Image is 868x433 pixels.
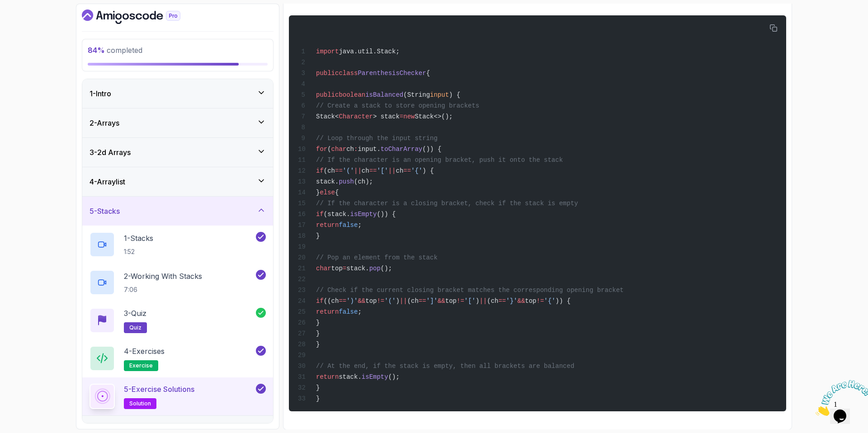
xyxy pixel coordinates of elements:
[346,146,354,153] span: ch
[316,70,339,77] span: public
[479,297,487,305] span: ||
[4,4,7,11] span: 1
[426,297,438,305] span: ']'
[350,211,377,218] span: isEmpty
[82,9,201,24] a: Dashboard
[316,211,324,218] span: if
[316,189,320,196] span: }
[362,167,369,174] span: ch
[339,221,358,229] span: false
[331,265,343,272] span: top
[358,70,426,77] span: ParenthesisChecker
[316,48,339,55] span: import
[82,108,273,137] button: 2-Arrays
[331,146,347,153] span: char
[506,297,517,305] span: '}'
[518,297,525,305] span: &&
[316,146,327,153] span: for
[320,189,335,196] span: else
[339,113,373,120] span: Character
[411,167,422,174] span: '{'
[419,297,426,305] span: ==
[316,178,339,185] span: stack.
[396,297,400,305] span: )
[464,297,476,305] span: '['
[90,308,266,333] button: 3-Quizquiz
[90,206,120,216] h3: 5 - Stacks
[124,308,146,319] p: 3 - Quiz
[316,113,339,120] span: Stack<
[124,346,165,357] p: 4 - Exercises
[381,265,392,272] span: ();
[556,297,571,305] span: )) {
[316,91,339,99] span: public
[82,138,273,167] button: 3-2d Arrays
[339,308,358,315] span: false
[377,211,396,218] span: ()) {
[339,373,361,381] span: stack.
[90,346,266,371] button: 4-Exercisesexercise
[90,270,266,295] button: 2-Working With Stacks7:06
[316,362,574,370] span: // At the end, if the stack is empty, then all brackets are balanced
[487,297,498,305] span: (ch
[358,308,361,315] span: ;
[403,91,430,99] span: (String
[82,197,273,226] button: 5-Stacks
[316,135,438,142] span: // Loop through the input string
[90,147,131,158] h3: 3 - 2d Arrays
[90,88,111,99] h3: 1 - Intro
[129,362,153,369] span: exercise
[316,156,563,164] span: // If the character is an opening bracket, push it onto the stack
[324,297,339,305] span: ((ch
[316,167,324,174] span: if
[358,146,380,153] span: input.
[88,46,142,55] span: completed
[124,271,202,282] p: 2 - Working With Stacks
[316,297,324,305] span: if
[339,48,399,55] span: java.util.Stack;
[407,297,419,305] span: (ch
[124,247,153,256] p: 1:52
[415,113,453,120] span: Stack<>();
[324,167,335,174] span: (ch
[403,113,415,120] span: new
[316,232,320,240] span: }
[129,400,151,407] span: solution
[82,167,273,196] button: 4-Arraylist
[339,297,346,305] span: ==
[358,221,361,229] span: ;
[377,297,384,305] span: !=
[369,167,377,174] span: ==
[90,118,119,128] h3: 2 - Arrays
[346,265,369,272] span: stack.
[339,91,365,99] span: boolean
[388,167,396,174] span: ||
[354,167,362,174] span: ||
[449,91,460,99] span: ) {
[400,297,407,305] span: ||
[316,319,320,326] span: }
[381,146,422,153] span: toCharArray
[430,91,449,99] span: input
[129,324,142,331] span: quiz
[422,146,441,153] span: ()) {
[400,113,403,120] span: =
[354,178,373,185] span: (ch);
[90,384,266,409] button: 5-Exercise Solutionssolution
[537,297,544,305] span: !=
[358,297,365,305] span: &&
[498,297,506,305] span: ==
[365,91,403,99] span: isBalanced
[525,297,536,305] span: top
[90,176,125,187] h3: 4 - Arraylist
[403,167,411,174] span: ==
[343,167,354,174] span: '('
[426,70,430,77] span: {
[316,308,339,315] span: return
[316,330,320,337] span: }
[373,113,400,120] span: > stack
[346,297,358,305] span: ')'
[445,297,457,305] span: top
[316,287,624,294] span: // Check if the current closing bracket matches the corresponding opening bracket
